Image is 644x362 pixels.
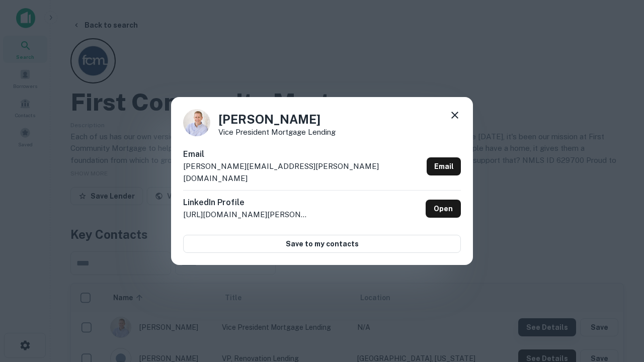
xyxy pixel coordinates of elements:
img: 1520878720083 [183,109,210,136]
button: Save to my contacts [183,235,461,253]
p: [URL][DOMAIN_NAME][PERSON_NAME] [183,209,309,221]
h6: Email [183,148,423,160]
p: Vice President Mortgage Lending [218,128,336,136]
h4: [PERSON_NAME] [218,110,336,128]
h6: LinkedIn Profile [183,197,309,209]
a: Open [426,200,461,218]
a: Email [427,157,461,175]
iframe: Chat Widget [594,249,644,298]
p: [PERSON_NAME][EMAIL_ADDRESS][PERSON_NAME][DOMAIN_NAME] [183,160,423,184]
